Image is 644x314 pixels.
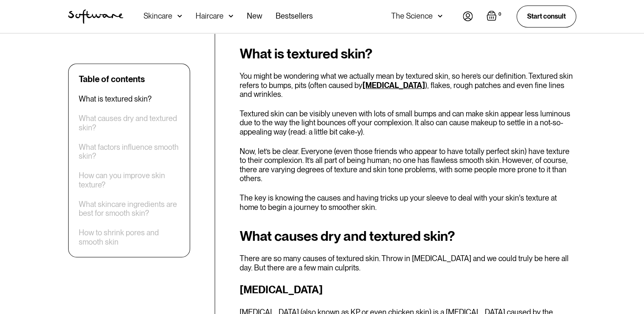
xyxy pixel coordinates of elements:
a: How can you improve skin texture? [79,171,180,189]
a: Start consult [517,6,576,27]
p: There are so many causes of textured skin. Throw in [MEDICAL_DATA] and we could truly be here all... [240,254,576,272]
a: Open empty cart [486,11,503,22]
strong: What is textured skin? [240,45,373,62]
div: Table of contents [79,74,145,84]
a: What factors influence smooth skin? [79,143,180,161]
img: Software Logo [68,9,123,24]
h3: [MEDICAL_DATA] [240,282,576,297]
div: Skincare [144,12,172,20]
h2: What causes dry and textured skin? [240,229,576,244]
p: You might be wondering what we actually mean by textured skin, so here’s our definition. Textured... [240,72,576,99]
a: What causes dry and textured skin? [79,114,180,132]
a: What is textured skin? [79,94,152,104]
div: 0 [497,11,503,18]
p: Now, let’s be clear. Everyone (even those friends who appear to have totally perfect skin) have t... [240,147,576,183]
a: [MEDICAL_DATA] [362,81,425,90]
div: The Science [391,12,433,20]
img: arrow down [229,12,233,20]
p: Textured skin can be visibly uneven with lots of small bumps and can make skin appear less lumino... [240,109,576,137]
a: What skincare ingredients are best for smooth skin? [79,200,180,218]
p: The key is knowing the causes and having tricks up your sleeve to deal with your skin's texture a... [240,193,576,212]
div: Haircare [196,12,224,20]
a: How to shrink pores and smooth skin [79,228,180,246]
img: arrow down [177,12,182,20]
img: arrow down [438,12,442,20]
a: home [68,9,123,24]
